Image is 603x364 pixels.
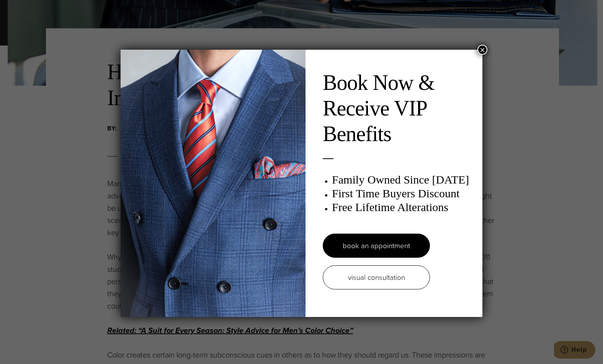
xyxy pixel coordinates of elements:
[332,173,475,187] h3: Family Owned Since [DATE]
[323,234,430,258] a: book an appointment
[323,265,430,289] a: visual consultation
[332,200,475,214] h3: Free Lifetime Alterations
[477,45,487,55] button: Close
[332,187,475,200] h3: First Time Buyers Discount
[17,5,33,12] span: Help
[323,70,475,147] h2: Book Now & Receive VIP Benefits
